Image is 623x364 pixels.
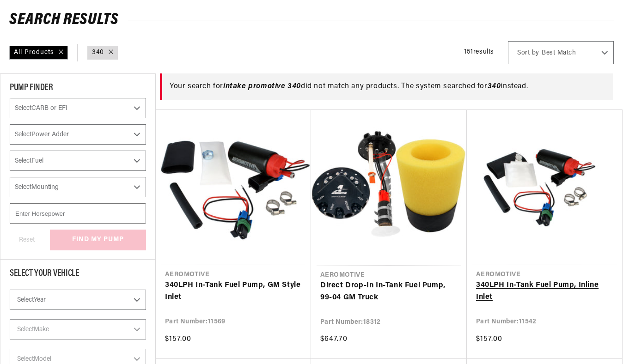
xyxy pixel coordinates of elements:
[10,83,53,92] span: PUMP FINDER
[10,203,146,224] input: Enter Horsepower
[10,177,146,197] select: Mounting
[92,48,104,58] a: 340
[160,73,613,100] div: Your search for did not match any products. The system searched for instead.
[10,124,146,145] select: Power Adder
[10,319,146,340] select: Make
[10,290,146,310] select: Year
[508,41,614,64] select: Sort by
[10,98,146,118] select: CARB or EFI
[320,280,458,303] a: Direct Drop-In In-Tank Fuel Pump, 99-04 GM Truck
[10,151,146,171] select: Fuel
[476,279,613,303] a: 340LPH In-Tank Fuel Pump, Inline Inlet
[9,13,614,28] h2: Search Results
[223,83,301,90] span: intake promotive 340
[9,46,68,60] div: All Products
[517,49,539,58] span: Sort by
[488,83,501,90] span: 340
[10,269,146,280] div: Select Your Vehicle
[464,49,494,55] span: 151 results
[165,279,302,303] a: 340LPH In-Tank Fuel Pump, GM Style Inlet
